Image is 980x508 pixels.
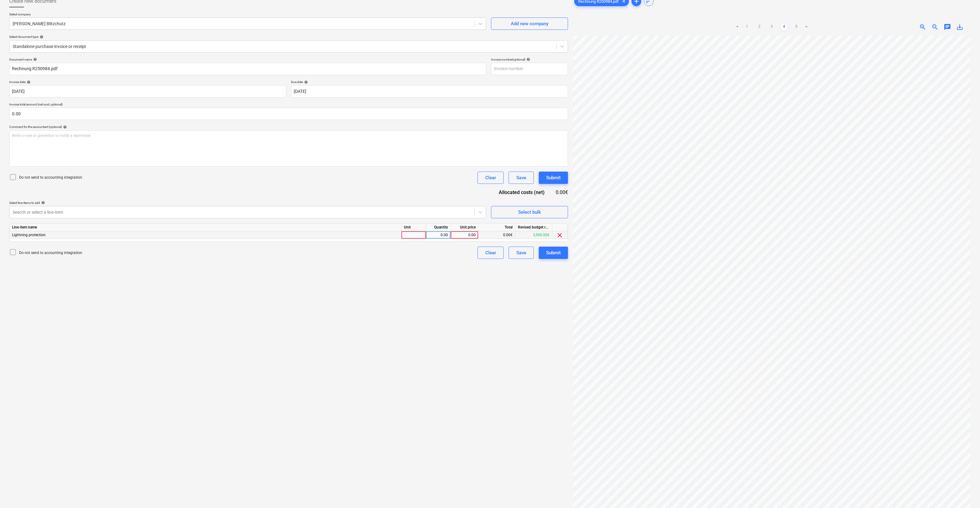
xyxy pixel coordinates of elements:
div: Select bulk [518,208,541,216]
button: Submit [539,247,568,259]
iframe: Chat Widget [949,478,980,508]
div: Total [478,224,515,231]
span: chat [944,23,951,31]
div: Clear [485,174,496,182]
button: Save [509,172,534,184]
div: Invoice number (optional) [491,58,568,62]
div: 0.00 [429,231,448,239]
a: Next page [803,23,810,31]
div: Submit [546,174,561,182]
a: Page 5 [793,23,800,31]
span: zoom_in [919,23,926,31]
div: 0.00€ [478,231,515,239]
div: Unit price [451,224,478,231]
div: Due date [291,80,568,84]
span: help [40,201,45,204]
div: Submit [546,249,561,257]
input: Invoice number [491,63,568,75]
button: Save [509,247,534,259]
div: Select line-items to add [9,201,486,205]
button: Select bulk [491,206,568,218]
span: Lightning protection [12,233,46,237]
input: Invoice total amount (net cost, optional) [9,108,568,120]
div: 0.00€ [555,189,568,196]
p: Invoice total amount (net cost, optional) [9,102,568,108]
div: Save [516,249,526,257]
div: Select document type [9,35,568,39]
p: Do not send to accounting integration [19,250,82,256]
span: help [62,125,67,129]
button: Clear [478,172,504,184]
button: Add new company [491,18,568,30]
div: 3,500.00€ [515,231,552,239]
div: Save [516,174,526,182]
button: Submit [539,172,568,184]
span: help [32,58,37,61]
input: Due date not specified [291,85,568,97]
div: Quantity [426,224,451,231]
span: help [525,58,530,61]
input: Document name [9,63,486,75]
div: Allocated costs (net) [488,189,555,196]
div: Add new company [511,20,548,28]
button: Clear [478,247,504,259]
a: Page 1 [744,23,751,31]
div: Comment for the accountant (optional) [9,125,568,129]
div: Unit [401,224,426,231]
div: Line-item name [10,224,401,231]
span: save_alt [956,23,963,31]
span: help [38,35,43,39]
div: Document name [9,58,486,62]
div: Invoice date [9,80,286,84]
span: help [26,80,30,84]
span: zoom_out [931,23,939,31]
span: clear [556,232,564,239]
a: Page 2 [756,23,763,31]
p: Do not send to accounting integration [19,175,82,180]
p: Select company [9,12,486,18]
div: Clear [485,249,496,257]
a: Page 3 [768,23,776,31]
div: 0.00 [453,231,476,239]
input: Invoice date not specified [9,85,286,97]
a: Previous page [734,23,741,31]
a: Page 4 is your current page [780,23,788,31]
span: help [303,80,308,84]
div: Revised budget remaining [515,224,552,231]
